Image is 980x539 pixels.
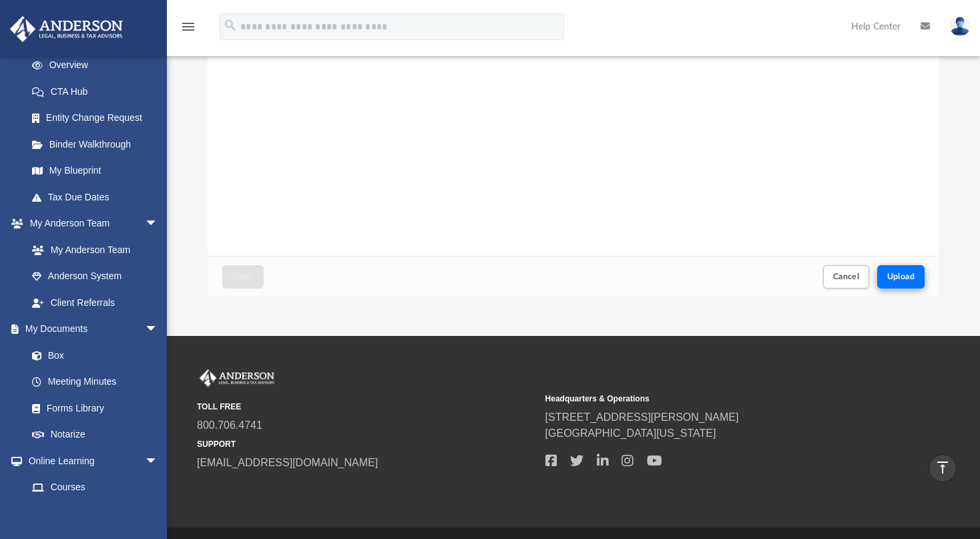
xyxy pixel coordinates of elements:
[833,273,860,281] span: Cancel
[9,210,172,237] a: My Anderson Teamarrow_drop_down
[19,369,172,395] a: Meeting Minutes
[180,25,196,35] a: menu
[232,273,254,281] span: Close
[19,78,178,105] a: CTA Hub
[19,342,165,369] a: Box
[19,236,165,263] a: My Anderson Team
[223,18,238,33] i: search
[545,427,716,439] a: [GEOGRAPHIC_DATA][US_STATE]
[19,395,165,421] a: Forms Library
[145,447,172,475] span: arrow_drop_down
[9,316,172,343] a: My Documentsarrow_drop_down
[19,474,172,501] a: Courses
[197,401,536,413] small: TOLL FREE
[19,52,178,79] a: Overview
[877,265,925,289] button: Upload
[19,421,172,448] a: Notarize
[887,273,915,281] span: Upload
[9,447,172,474] a: Online Learningarrow_drop_down
[180,19,196,35] i: menu
[19,289,172,316] a: Client Referrals
[823,265,870,289] button: Cancel
[145,210,172,238] span: arrow_drop_down
[545,411,739,423] a: [STREET_ADDRESS][PERSON_NAME]
[545,393,885,405] small: Headquarters & Operations
[929,454,957,482] a: vertical_align_top
[197,457,378,468] a: [EMAIL_ADDRESS][DOMAIN_NAME]
[19,184,178,210] a: Tax Due Dates
[222,265,264,289] button: Close
[19,263,172,290] a: Anderson System
[935,460,951,476] i: vertical_align_top
[19,158,172,184] a: My Blueprint
[19,131,178,158] a: Binder Walkthrough
[6,16,127,42] img: Anderson Advisors Platinum Portal
[197,419,262,431] a: 800.706.4741
[19,105,178,132] a: Entity Change Request
[950,17,970,36] img: User Pic
[197,369,277,387] img: Anderson Advisors Platinum Portal
[145,316,172,343] span: arrow_drop_down
[197,438,536,450] small: SUPPORT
